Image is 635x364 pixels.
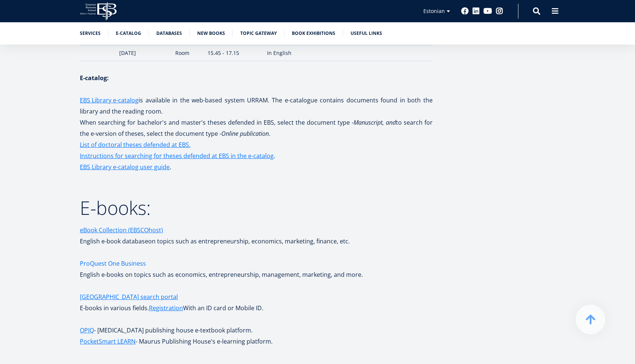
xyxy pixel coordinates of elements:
font: List of doctoral theses defended at EBS. [80,141,190,149]
font: on topics such as entrepreneurship, economics, marketing, finance, etc. [148,237,350,245]
font: In English [267,49,292,56]
font: Room [175,49,189,56]
font: With an ID card or Mobile ID. [183,304,263,312]
font: 15.45 - 17.15 [208,49,239,56]
a: [GEOGRAPHIC_DATA] search portal [80,291,178,302]
a: Book exhibitions [292,30,335,37]
font: OPIQ [80,326,94,334]
font: - Maurus Publishing House's e-learning platform. [136,337,273,345]
a: OPIQ [80,325,94,336]
font: [GEOGRAPHIC_DATA] search portal [80,293,178,301]
font: to search for the e-version of theses, select the document type - [80,118,433,138]
font: EBS Library e-catalog user guide [80,163,170,171]
font: E-catalog [116,30,141,36]
a: Useful links [351,30,382,37]
font: Book exhibitions [292,30,335,36]
font: . [269,129,270,138]
font: Manuscript, and [354,118,396,127]
font: Databases [156,30,182,36]
a: Registration [149,302,183,314]
a: Services [80,30,101,37]
font: Topic gateway [240,30,277,36]
font: . [274,152,275,160]
a: List of doctoral theses defended at EBS. [80,139,190,150]
font: eBook Collection (EBSCOhost) [80,226,163,234]
font: is available in the web-based system URRAM. The e-catalogue contains documents found in both the ... [80,96,433,115]
font: Services [80,30,101,36]
a: Topic gateway [240,30,277,37]
font: When searching for bachelor's and master's theses defended in EBS, select the document type - [80,118,354,127]
font: - [MEDICAL_DATA] publishing house e-textbook platform. [94,326,253,334]
font: Registration [149,304,183,312]
font: [DATE] [119,49,136,56]
a: ProQuest One Business [80,258,146,269]
font: English e-books on topics such as economics, entrepreneurship, management, marketing, and more. [80,270,363,279]
font: . [170,163,171,171]
font: Useful links [351,30,382,36]
a: EBS Library e-catalog [80,95,139,106]
font: E-books: [80,195,151,220]
font: EBS Library e-catalog [80,96,139,104]
a: Databases [156,30,182,37]
font: Instructions for searching for theses defended at EBS in the e-catalog [80,152,274,160]
a: E-catalog [116,30,141,37]
font: New books [197,30,225,36]
a: eBook Collection (EBSCOhost) [80,224,163,236]
a: Instructions for searching for theses defended at EBS in the e-catalog [80,150,274,161]
a: PocketSmart LEARN [80,336,136,347]
font: English e-book database [80,237,148,245]
font: Online publication [221,129,269,138]
font: PocketSmart LEARN [80,337,136,345]
a: New books [197,30,225,37]
font: ProQuest One Business [80,259,146,268]
font: E-catalog: [80,74,109,82]
font: E-books in various fields. [80,304,149,312]
a: EBS Library e-catalog user guide [80,161,170,173]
